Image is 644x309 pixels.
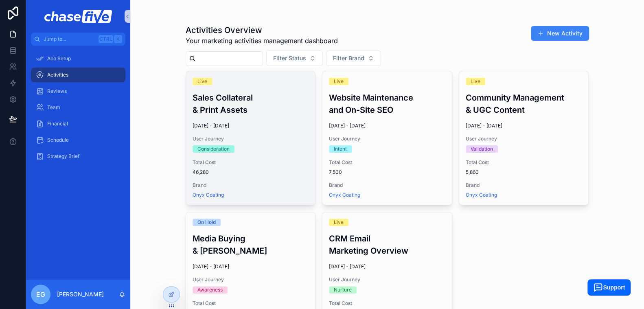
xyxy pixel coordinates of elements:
span: 5,860 [466,169,582,175]
div: Live [197,78,207,85]
a: Team [31,100,125,115]
span: 7,500 [329,169,445,175]
a: Onyx Coating [329,192,360,198]
span: Strategy Brief [47,153,79,160]
div: Awareness [197,286,223,294]
span: Team [47,104,60,111]
span: Total Cost [466,159,582,166]
span: App Setup [47,55,71,62]
span: Jump to... [44,36,95,42]
div: scrollable content [26,46,130,174]
div: On Hold [197,219,216,226]
span: Schedule [47,137,69,143]
div: Live [334,219,344,226]
span: User Journey [193,276,309,283]
img: widget_launcher_white.svg [593,283,603,292]
span: [DATE] - [DATE] [466,123,582,129]
span: Brand [193,182,309,188]
span: K [115,36,121,42]
h3: CRM Email Marketing Overview [329,232,445,257]
span: 46,280 [193,169,309,175]
span: Brand [329,182,445,188]
span: EG [36,289,45,299]
h3: Community Management & UGC Content [466,92,582,116]
span: Total Cost [193,300,309,307]
span: Brand [466,182,582,188]
a: Financial [31,116,125,131]
a: Strategy Brief [31,149,125,164]
button: New Activity [531,26,589,41]
a: App Setup [31,51,125,66]
a: Reviews [31,84,125,99]
button: Select Button [326,50,381,66]
span: Filter Status [273,54,306,62]
img: App logo [44,10,112,23]
a: Activities [31,68,125,82]
span: User Journey [329,136,445,142]
span: User Journey [329,276,445,283]
div: Intent [334,145,347,153]
span: User Journey [193,136,309,142]
span: Activities [47,72,68,78]
a: Onyx Coating [193,192,224,198]
div: Live [334,78,344,85]
span: Reviews [47,88,67,94]
a: Onyx Coating [466,192,497,198]
h3: Media Buying & [PERSON_NAME] [193,232,309,257]
span: Financial [47,121,68,127]
a: LiveWebsite Maintenance and On-Site SEO[DATE] - [DATE]User JourneyIntentTotal Cost7,500BrandOnyx ... [322,71,452,205]
p: [PERSON_NAME] [57,290,104,298]
span: Total Cost [193,159,309,166]
span: Ctrl [99,35,113,43]
span: [DATE] - [DATE] [329,123,445,129]
span: [DATE] - [DATE] [329,263,445,270]
h3: Website Maintenance and On-Site SEO [329,92,445,116]
span: Total Cost [329,300,445,307]
span: Your marketing activities management dashboard [186,36,338,46]
span: [DATE] - [DATE] [193,123,309,129]
div: Validation [471,145,493,153]
h1: Activities Overview [186,24,338,36]
div: Nurture [334,286,352,294]
span: Total Cost [329,159,445,166]
div: Consideration [197,145,230,153]
a: Schedule [31,133,125,147]
a: LiveCommunity Management & UGC Content[DATE] - [DATE]User JourneyValidationTotal Cost5,860BrandOn... [459,71,589,205]
button: Select Button [266,50,323,66]
span: Filter Brand [333,54,364,62]
span: Support [603,284,625,291]
h3: Sales Collateral & Print Assets [193,92,309,116]
a: LiveSales Collateral & Print Assets[DATE] - [DATE]User JourneyConsiderationTotal Cost46,280BrandO... [186,71,316,205]
span: [DATE] - [DATE] [193,263,309,270]
div: Live [471,78,480,85]
button: Jump to...CtrlK [31,33,125,46]
span: User Journey [466,136,582,142]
